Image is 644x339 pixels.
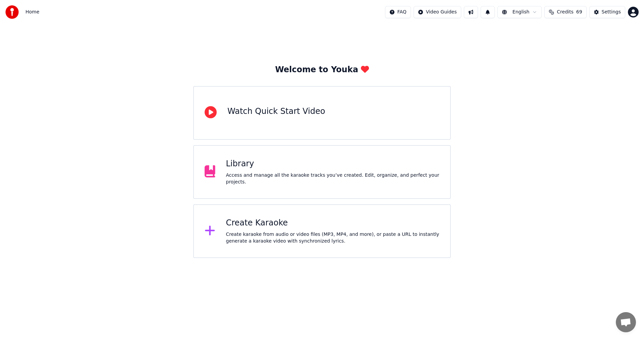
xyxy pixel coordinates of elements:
[589,6,625,18] button: Settings
[227,106,325,117] div: Watch Quick Start Video
[25,9,39,15] nav: breadcrumb
[616,312,636,332] div: Open chat
[544,6,586,18] button: Credits69
[385,6,411,18] button: FAQ
[414,6,461,18] button: Video Guides
[275,65,369,75] div: Welcome to Youka
[5,5,19,19] img: youka
[226,218,440,228] div: Create Karaoke
[602,9,621,15] div: Settings
[226,172,440,185] div: Access and manage all the karaoke tracks you’ve created. Edit, organize, and perfect your projects.
[226,159,440,169] div: Library
[576,9,582,15] span: 69
[557,9,573,15] span: Credits
[226,231,440,245] div: Create karaoke from audio or video files (MP3, MP4, and more), or paste a URL to instantly genera...
[25,9,39,15] span: Home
